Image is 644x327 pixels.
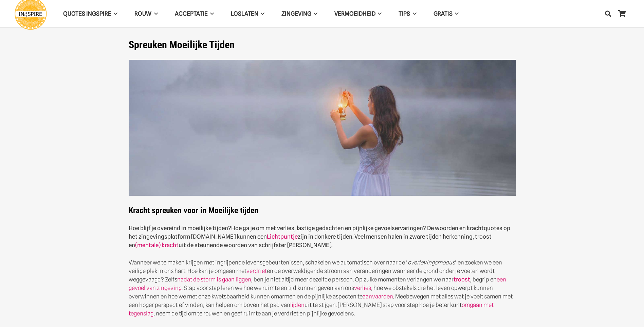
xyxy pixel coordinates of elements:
a: Lichtpuntje [267,233,298,240]
a: lijden [290,302,305,308]
a: troost [454,276,470,283]
span: TIPS [399,10,410,17]
span: GRATIS [434,10,453,17]
span: Zingeving [281,10,311,17]
a: GRATISGRATIS Menu [425,5,467,22]
a: QUOTES INGSPIREQUOTES INGSPIRE Menu [55,5,126,22]
span: VERMOEIDHEID Menu [375,5,382,22]
a: TIPSTIPS Menu [390,5,425,22]
img: Spreuken als steun en hoop in zware moeilijke tijden citaten van Ingspire [129,60,516,196]
strong: Hoe blijf je overeind in moeilijke tijden? [129,225,231,231]
span: GRATIS Menu [453,5,459,22]
span: TIPS Menu [410,5,416,22]
a: Zoeken [601,5,615,22]
strong: Kracht spreuken voor in Moeilijke tijden [129,206,258,215]
span: Loslaten Menu [258,5,264,22]
span: ROUW Menu [151,5,158,22]
a: verdriet [246,268,267,274]
a: VERMOEIDHEIDVERMOEIDHEID Menu [326,5,390,22]
em: overlevingsmodus [408,259,455,266]
span: ROUW [134,10,151,17]
a: LoslatenLoslaten Menu [222,5,273,22]
p: Wanneer we te maken krijgen met ingrijpende levensgebeurtenissen, schakelen we automatisch over n... [129,258,516,318]
a: (mentale) kracht [135,242,179,248]
strong: Hoe ga je om met verlies, lastige gedachten en pijnlijke gevoelservaringen? De woorden en krachtq... [129,225,510,248]
a: nadat de storm is gaan liggen [177,276,251,283]
a: een gevoel van zingeving [129,276,506,291]
a: ROUWROUW Menu [126,5,166,22]
a: omgaan met tegenslag [129,302,494,317]
a: verlies [354,285,371,291]
span: Acceptatie Menu [208,5,214,22]
span: QUOTES INGSPIRE [63,10,111,17]
span: Zingeving Menu [311,5,317,22]
span: Acceptatie [175,10,208,17]
span: QUOTES INGSPIRE Menu [111,5,117,22]
a: aanvaarden [363,293,393,300]
span: Loslaten [231,10,258,17]
span: VERMOEIDHEID [334,10,375,17]
a: ZingevingZingeving Menu [273,5,326,22]
a: AcceptatieAcceptatie Menu [166,5,222,22]
h1: Spreuken Moeilijke Tijden [129,39,516,51]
